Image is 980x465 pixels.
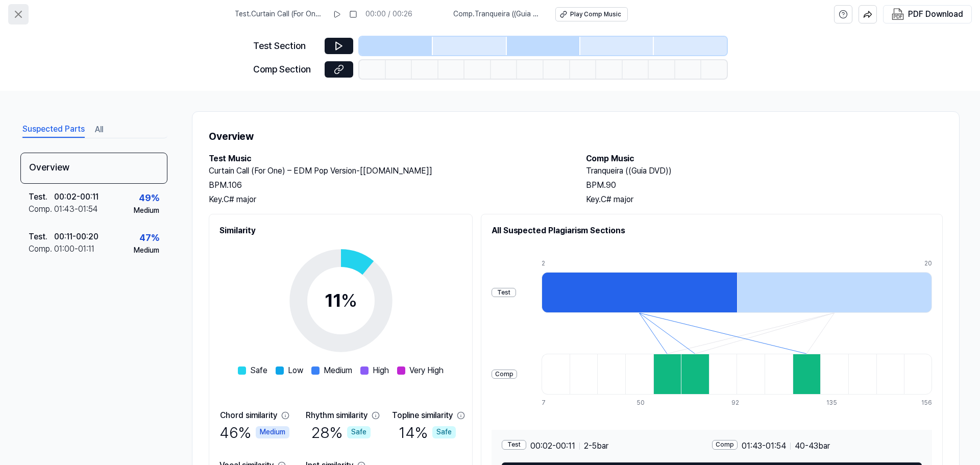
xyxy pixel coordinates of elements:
div: Safe [347,426,371,438]
div: Play Comp Music [570,10,621,19]
span: 00:02 - 00:11 [530,440,575,452]
span: Low [288,364,303,377]
div: Topline similarity [392,409,453,422]
div: Comp . [29,243,54,255]
div: Test . [29,191,54,203]
div: Key. C# major [586,193,943,206]
div: 00:02 - 00:11 [54,191,99,203]
button: All [95,121,103,138]
span: 2 - 5 bar [584,440,608,452]
div: Medium [134,206,159,216]
span: Very High [409,364,444,377]
span: High [373,364,389,377]
div: Comp [712,440,738,450]
div: Test [502,440,526,450]
img: PDF Download [892,8,904,20]
div: 50 [636,399,665,407]
h2: Curtain Call (For One) – EDM Pop Version-[[DOMAIN_NAME]] [209,165,566,177]
div: Test . [29,231,54,243]
div: Overview [20,153,167,184]
svg: help [839,9,848,19]
h1: Overview [209,128,943,144]
div: 01:43 - 01:54 [54,203,98,215]
div: Medium [256,426,289,438]
div: 156 [921,399,932,407]
div: 00:11 - 00:20 [54,231,99,243]
div: PDF Download [908,8,963,21]
h2: Tranqueira ((Guia DVD)) [586,165,943,177]
button: Play Comp Music [555,7,628,21]
div: 135 [826,399,854,407]
div: 7 [542,399,570,407]
div: Safe [432,426,456,438]
div: 47 % [139,231,159,246]
span: Safe [250,364,267,377]
div: Chord similarity [220,409,277,422]
span: 40 - 43 bar [795,440,830,452]
div: 01:00 - 01:11 [54,243,94,255]
h2: All Suspected Plagiarism Sections [492,225,932,237]
div: Comp . [29,203,54,215]
div: Medium [134,246,159,256]
div: 00:00 / 00:26 [365,9,412,19]
span: Medium [324,364,352,377]
button: Suspected Parts [22,121,85,138]
div: BPM. 90 [586,179,943,191]
img: share [863,10,872,19]
div: Test Section [253,39,318,54]
span: % [341,289,357,311]
span: 01:43 - 01:54 [742,440,786,452]
div: BPM. 106 [209,179,566,191]
div: 2 [542,259,737,268]
h2: Similarity [219,225,462,237]
div: Rhythm similarity [306,409,367,422]
h2: Test Music [209,153,566,165]
div: 49 % [139,191,159,206]
div: 46 % [219,422,289,443]
div: Test [492,288,516,298]
div: Comp [492,370,517,379]
h2: Comp Music [586,153,943,165]
div: 28 % [311,422,371,443]
div: 20 [924,259,932,268]
span: Comp . Tranqueira ((Guia DVD)) [453,9,543,19]
div: 11 [325,287,357,314]
div: 14 % [399,422,456,443]
div: Comp Section [253,62,318,77]
div: 92 [731,399,759,407]
button: help [834,5,852,23]
div: Key. C# major [209,193,566,206]
button: PDF Download [890,6,965,23]
span: Test . Curtain Call (For One) – EDM Pop Version-[[DOMAIN_NAME]] [235,9,325,19]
